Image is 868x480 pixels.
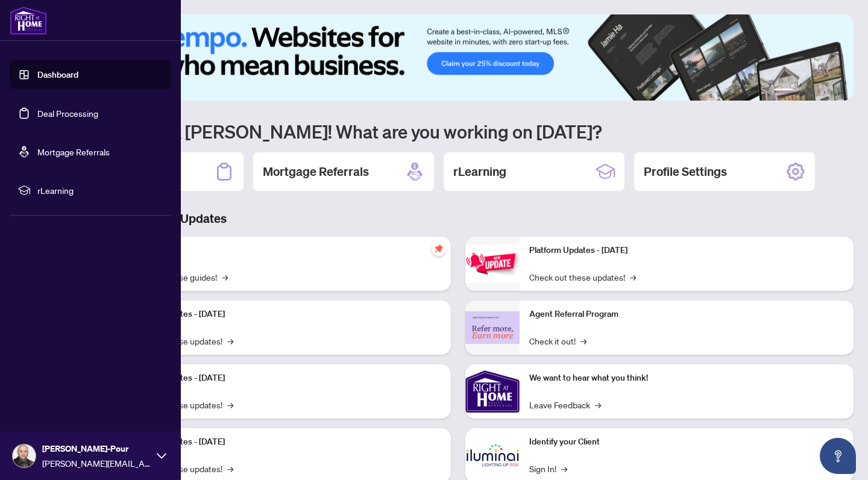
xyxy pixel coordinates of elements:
a: Leave Feedback→ [529,398,601,411]
h2: Mortgage Referrals [263,163,369,180]
a: Deal Processing [37,108,98,119]
a: Sign In!→ [529,462,567,475]
span: pushpin [432,242,446,256]
p: Platform Updates - [DATE] [127,372,441,385]
span: [PERSON_NAME]-Pour [42,442,151,455]
span: rLearning [37,184,163,197]
span: → [580,334,587,348]
img: Profile Icon [13,444,36,467]
a: Mortgage Referrals [37,146,110,157]
button: 1 [774,89,793,93]
h1: Welcome back [PERSON_NAME]! What are you working on [DATE]? [63,120,854,143]
button: 5 [827,89,832,93]
p: Platform Updates - [DATE] [127,308,441,321]
span: → [227,398,233,411]
button: Open asap [820,438,856,474]
img: We want to hear what you think! [465,364,520,419]
a: Dashboard [37,69,78,80]
span: → [222,270,228,284]
button: 2 [798,89,803,93]
h2: Profile Settings [644,163,727,180]
h3: Brokerage & Industry Updates [63,210,854,227]
img: Slide 0 [63,14,854,101]
img: logo [10,6,47,35]
button: 6 [837,89,841,93]
p: Platform Updates - [DATE] [127,435,441,449]
a: Check out these updates!→ [529,270,636,284]
p: Platform Updates - [DATE] [529,244,844,257]
button: 4 [817,89,822,93]
p: We want to hear what you think! [529,372,844,385]
img: Agent Referral Program [465,311,520,344]
span: → [227,462,233,475]
button: 3 [808,89,813,93]
span: [PERSON_NAME][EMAIL_ADDRESS][DOMAIN_NAME] [42,457,151,470]
span: → [595,398,601,411]
a: Check it out!→ [529,334,587,348]
img: Platform Updates - June 23, 2025 [465,245,520,282]
h2: rLearning [453,163,506,180]
span: → [630,270,636,284]
p: Agent Referral Program [529,308,844,321]
span: → [561,462,567,475]
span: → [227,334,233,348]
p: Identify your Client [529,435,844,449]
p: Self-Help [127,244,441,257]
